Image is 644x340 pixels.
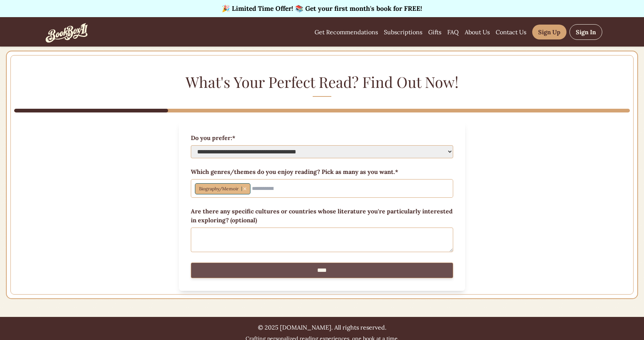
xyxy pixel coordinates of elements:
a: Gifts [428,28,441,36]
a: Contact Us [496,28,526,36]
button: Remove item: biography_memoir [241,187,248,191]
div: Biography/Memoir [195,183,250,194]
img: BookBoxAI Logo [42,9,92,55]
a: About Us [465,28,490,36]
a: Subscriptions [384,28,422,36]
input: Select options [251,183,274,194]
a: FAQ [447,28,459,36]
label: Are there any specific cultures or countries whose literature you're particularly interested in e... [191,207,453,225]
a: Sign Up [532,25,566,39]
a: Sign In [569,24,602,40]
h1: What's Your Perfect Read? Find Out Now! [14,71,630,97]
label: Which genres/themes do you enjoy reading? Pick as many as you want.* [191,167,453,176]
a: Get Recommendations [315,28,378,36]
p: © 2025 [DOMAIN_NAME]. All rights reserved. [42,323,602,332]
label: Do you prefer:* [191,133,453,142]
